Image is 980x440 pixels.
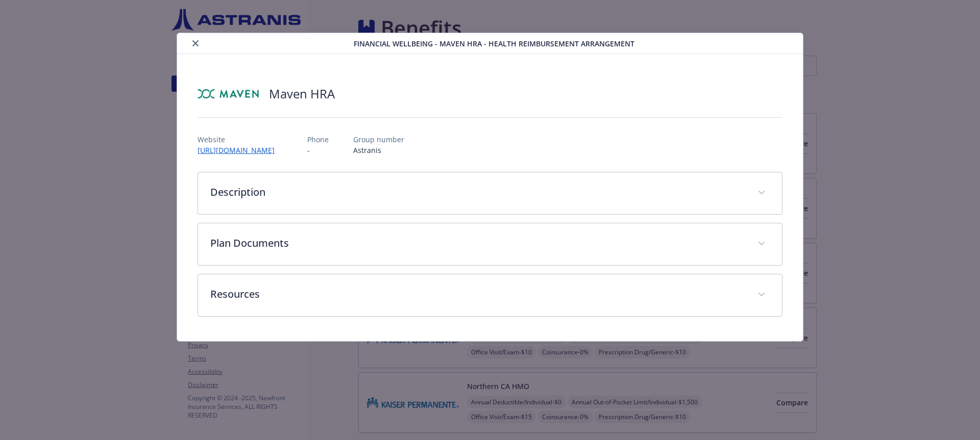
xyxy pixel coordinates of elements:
[189,37,202,49] button: close
[354,38,634,49] span: Financial Wellbeing - Maven HRA - Health Reimbursement Arrangement
[307,145,329,156] p: -
[269,85,335,102] h2: Maven HRA
[198,223,782,265] div: Plan Documents
[98,33,882,342] div: details for plan Financial Wellbeing - Maven HRA - Health Reimbursement Arrangement
[198,145,283,155] a: [URL][DOMAIN_NAME]
[210,185,746,200] p: Description
[198,172,782,214] div: Description
[198,134,283,145] p: Website
[198,274,782,316] div: Resources
[210,236,746,251] p: Plan Documents
[307,134,329,145] p: Phone
[210,287,746,302] p: Resources
[198,79,259,109] img: Maven
[353,134,404,145] p: Group number
[353,145,404,156] p: Astranis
